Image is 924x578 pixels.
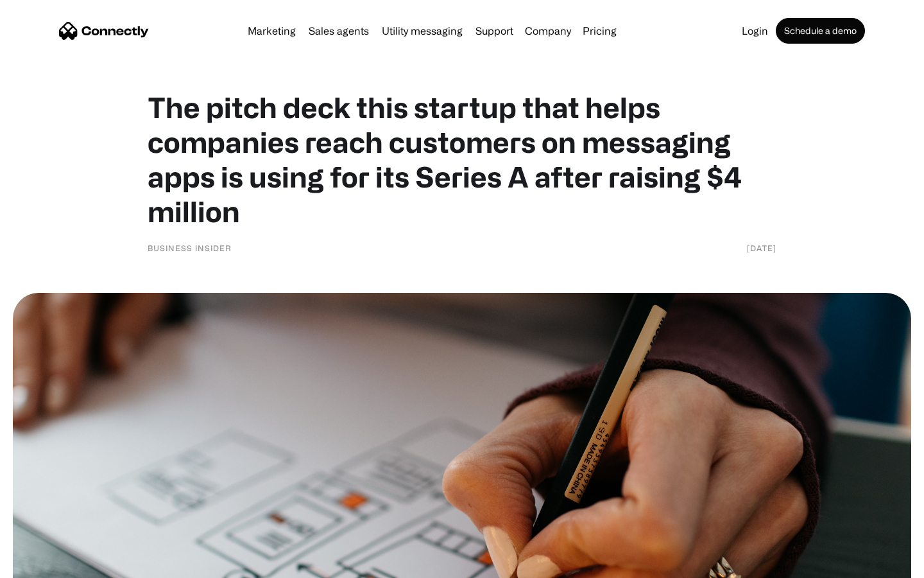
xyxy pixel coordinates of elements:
[577,26,622,36] a: Pricing
[148,241,232,254] div: Business Insider
[737,26,773,36] a: Login
[521,22,575,40] div: Company
[747,241,776,254] div: [DATE]
[59,21,149,40] a: home
[776,18,865,44] a: Schedule a demo
[377,26,468,36] a: Utility messaging
[148,90,776,229] h1: The pitch deck this startup that helps companies reach customers on messaging apps is using for i...
[525,22,571,40] div: Company
[243,26,301,36] a: Marketing
[304,26,374,36] a: Sales agents
[470,26,518,36] a: Support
